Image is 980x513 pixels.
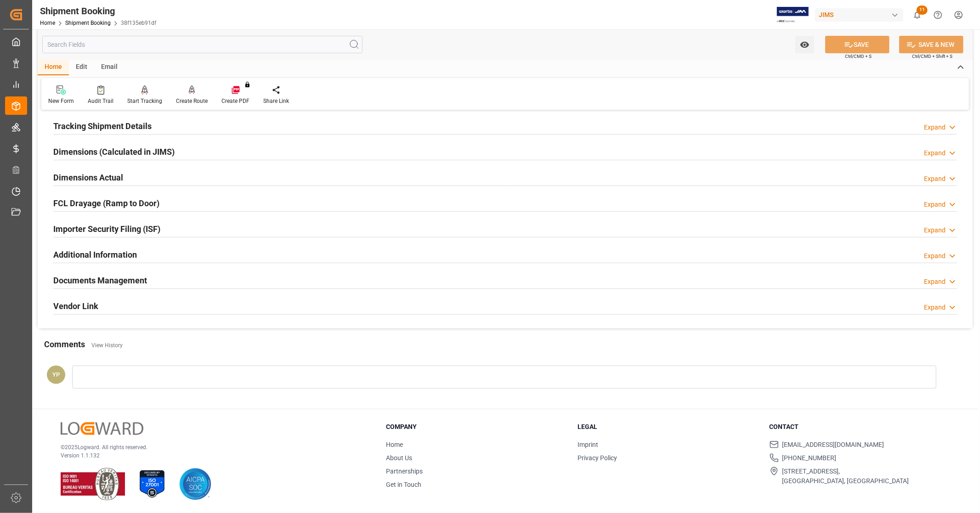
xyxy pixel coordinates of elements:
span: [PHONE_NUMBER] [782,453,837,463]
img: ISO 27001 Certification [136,468,168,500]
h2: Comments [44,338,85,350]
a: Shipment Booking [65,20,111,26]
h2: Documents Management [53,274,147,287]
a: Home [40,20,55,26]
h2: Dimensions Actual [53,171,123,184]
img: ISO 9001 & ISO 14001 Certification [61,468,125,500]
img: Logward Logo [61,422,143,435]
a: Partnerships [386,468,423,475]
button: Help Center [928,5,948,25]
h3: Company [386,422,566,432]
div: JIMS [815,8,903,22]
h3: Contact [770,422,950,432]
a: Privacy Policy [578,454,617,462]
h2: FCL Drayage (Ramp to Door) [53,197,159,209]
button: SAVE & NEW [899,36,963,53]
a: Get in Touch [386,481,421,488]
div: Audit Trail [88,97,113,105]
h2: Vendor Link [53,300,98,312]
a: Imprint [578,441,598,448]
div: Home [38,60,69,75]
span: YP [52,371,60,378]
a: Home [386,441,403,448]
button: SAVE [825,36,889,53]
button: open menu [795,36,814,53]
h2: Importer Security Filing (ISF) [53,223,160,235]
h3: Legal [578,422,758,432]
p: Version 1.1.132 [61,451,363,460]
div: Expand [924,225,946,235]
a: View History [91,342,123,349]
div: Shipment Booking [40,4,156,18]
div: Expand [924,200,946,209]
div: Expand [924,251,946,261]
button: show 11 new notifications [907,5,928,25]
h2: Additional Information [53,248,137,261]
span: [STREET_ADDRESS], [GEOGRAPHIC_DATA], [GEOGRAPHIC_DATA] [782,467,909,486]
img: Exertis%20JAM%20-%20Email%20Logo.jpg_1722504956.jpg [777,7,809,23]
input: Search Fields [42,36,363,53]
a: About Us [386,454,412,462]
button: JIMS [815,6,907,23]
div: Expand [924,303,946,312]
div: Expand [924,174,946,184]
span: [EMAIL_ADDRESS][DOMAIN_NAME] [782,440,884,450]
p: © 2025 Logward. All rights reserved. [61,443,363,451]
div: Edit [69,60,94,75]
div: Expand [924,148,946,158]
div: Create Route [176,97,208,105]
div: Share Link [263,97,289,105]
span: Ctrl/CMD + S [845,53,872,60]
div: Start Tracking [127,97,162,105]
h2: Dimensions (Calculated in JIMS) [53,146,175,158]
h2: Tracking Shipment Details [53,120,152,132]
div: New Form [48,97,74,105]
span: Ctrl/CMD + Shift + S [912,53,952,60]
img: AICPA SOC [179,468,211,500]
div: Expand [924,277,946,287]
span: 11 [917,6,928,15]
div: Email [94,60,125,75]
div: Expand [924,123,946,132]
